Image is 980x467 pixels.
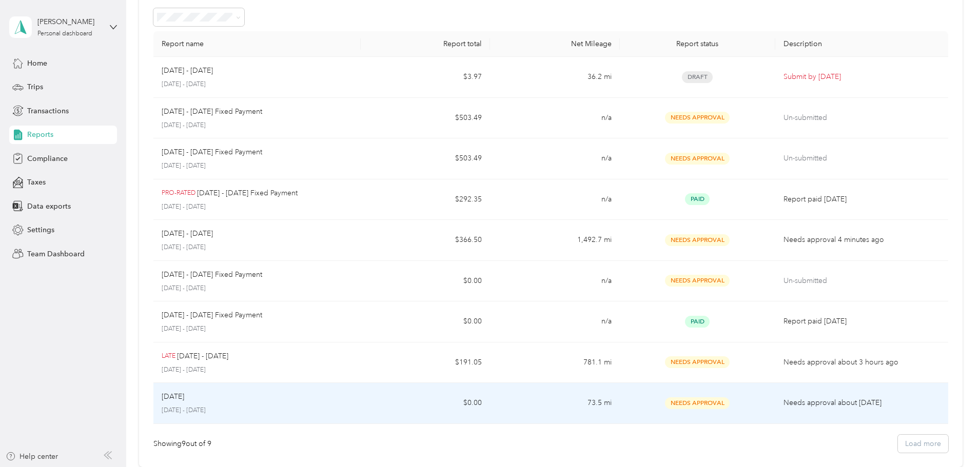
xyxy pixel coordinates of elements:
p: [DATE] - [DATE] Fixed Payment [197,188,298,199]
p: Needs approval 4 minutes ago [783,234,940,246]
td: $191.05 [361,342,490,383]
span: Compliance [27,153,68,164]
div: Showing 9 out of 9 [153,438,211,449]
p: [DATE] - [DATE] [162,284,352,293]
p: Un-submitted [783,275,940,287]
p: PRO-RATED [162,189,195,198]
p: [DATE] - [DATE] Fixed Payment [162,106,262,117]
div: Personal dashboard [37,31,92,37]
iframe: Everlance-gr Chat Button Frame [923,410,980,467]
td: $366.50 [361,220,490,261]
td: 781.1 mi [490,342,619,383]
span: Draft [682,71,713,83]
div: [PERSON_NAME] [37,16,102,27]
td: $3.97 [361,57,490,98]
td: $503.49 [361,98,490,139]
span: Needs Approval [665,234,730,246]
td: 73.5 mi [490,383,619,424]
td: 1,492.7 mi [490,220,619,261]
p: [DATE] - [DATE] Fixed Payment [162,147,262,158]
span: Team Dashboard [27,249,85,259]
th: Description [775,31,948,57]
td: $503.49 [361,138,490,179]
p: [DATE] - [DATE] [177,351,228,362]
p: Needs approval about 3 hours ago [783,357,940,368]
th: Report name [153,31,361,57]
p: Un-submitted [783,112,940,124]
p: [DATE] - [DATE] [162,324,352,334]
td: $292.35 [361,179,490,220]
p: [DATE] - [DATE] Fixed Payment [162,310,262,321]
td: $0.00 [361,383,490,424]
td: $0.00 [361,261,490,302]
p: [DATE] - [DATE] [162,366,352,375]
p: [DATE] - [DATE] [162,228,213,239]
span: Data exports [27,201,71,212]
span: Needs Approval [665,153,730,165]
span: Needs Approval [665,356,730,368]
th: Net Mileage [490,31,619,57]
button: Help center [6,451,58,462]
p: [DATE] - [DATE] [162,202,352,212]
td: n/a [490,138,619,179]
span: Home [27,58,47,69]
p: [DATE] - [DATE] [162,121,352,130]
td: n/a [490,301,619,342]
span: Needs Approval [665,112,730,124]
p: [DATE] - [DATE] [162,243,352,252]
p: Report paid [DATE] [783,316,940,327]
span: Trips [27,82,43,92]
span: Taxes [27,177,46,188]
td: $0.00 [361,301,490,342]
p: LATE [162,352,175,361]
p: [DATE] - [DATE] [162,161,352,171]
p: Submit by [DATE] [783,71,940,83]
span: Reports [27,129,53,140]
span: Needs Approval [665,397,730,409]
p: [DATE] - [DATE] Fixed Payment [162,269,262,280]
p: Un-submitted [783,153,940,164]
th: Report total [361,31,490,57]
p: [DATE] - [DATE] [162,65,213,76]
span: Settings [27,225,54,235]
p: [DATE] - [DATE] [162,80,352,89]
div: Report status [628,39,767,48]
p: [DATE] [162,391,184,402]
td: n/a [490,98,619,139]
span: Paid [685,193,710,205]
td: 36.2 mi [490,57,619,98]
span: Needs Approval [665,275,730,287]
span: Paid [685,316,710,328]
span: Transactions [27,106,69,116]
p: Report paid [DATE] [783,194,940,205]
td: n/a [490,179,619,220]
p: Needs approval about [DATE] [783,397,940,409]
td: n/a [490,261,619,302]
p: [DATE] - [DATE] [162,406,352,415]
